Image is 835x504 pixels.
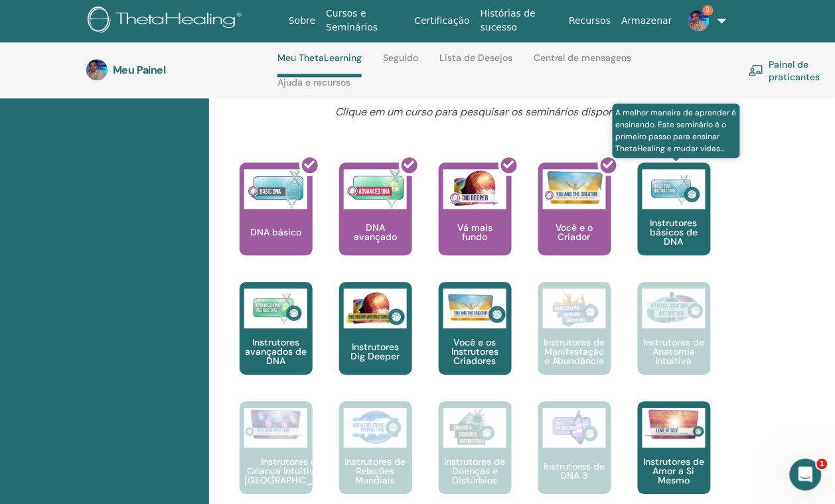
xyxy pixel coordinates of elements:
[445,456,506,487] font: Instrutores de Doenças e Distúrbios
[569,16,611,27] font: Recursos
[277,78,350,99] a: Ajuda e recursos
[769,58,820,83] font: Painel de praticantes
[638,283,711,402] a: Instrutores de Anatomia Intuitiva Instrutores de Anatomia Intuitiva
[244,170,307,210] img: DNA básico
[644,456,705,487] font: Instrutores de Amor a Si Mesmo
[244,409,307,441] img: Instrutores da Criança Intuitiva em Mim
[336,105,637,119] font: Clique em um curso para pesquisar os seminários disponíveis
[544,461,605,482] font: Instrutores de DNA 3
[245,337,307,367] font: Instrutores avançados de DNA
[643,289,706,329] img: Instrutores de Anatomia Intuitiva
[344,289,407,329] img: Instrutores Dig Deeper
[344,409,407,448] img: Instrutores de Relações Mundiais
[277,77,350,89] font: Ajuda e recursos
[538,283,611,402] a: Instrutores de Manifestação e Abundância Instrutores de Manifestação e Abundância
[277,53,362,78] a: Meu ThetaLearning
[383,53,418,74] a: Seguido
[638,163,711,283] a: A melhor maneira de aprender é ensinando. Este seminário é o primeiro passo para ensinar ThetaHea...
[439,52,512,64] font: Lista de Desejos
[339,283,412,402] a: Instrutores Dig Deeper Instrutores Dig Deeper
[616,108,737,155] font: A melhor maneira de aprender é ensinando. Este seminário é o primeiro passo para ensinar ThetaHea...
[345,456,406,487] font: Instrutores de Relações Mundiais
[439,163,512,283] a: Vá mais fundo Vá mais fundo
[339,163,412,283] a: DNA avançado DNA avançado
[534,52,632,64] font: Central de mensagens
[244,289,307,329] img: Instrutores avançados de DNA
[88,7,246,36] img: logo.png
[321,2,409,40] a: Cursos e Seminários
[451,337,498,367] font: Você e os Instrutores Criadores
[643,409,706,441] img: Instrutores de Amor a Si Mesmo
[289,16,315,27] font: Sobre
[443,409,506,448] img: Instrutores de Doenças e Distúrbios
[481,9,536,33] font: Histórias de sucesso
[749,65,764,76] img: chalkboard-teacher.svg
[277,52,362,64] font: Meu ThetaLearning
[622,16,672,27] font: Armazenar
[543,409,606,448] img: Instrutores de DNA 3
[439,53,512,74] a: Lista de Desejos
[644,337,705,367] font: Instrutores de Anatomia Intuitiva
[383,52,418,64] font: Seguido
[475,2,564,40] a: Histórias de sucesso
[344,170,407,210] img: DNA avançado
[240,283,313,402] a: Instrutores avançados de DNA Instrutores avançados de DNA
[439,283,512,402] a: Você e os Instrutores Criadores Você e os Instrutores Criadores
[326,9,378,33] font: Cursos e Seminários
[245,456,339,487] font: Instrutores da Criança Intuitiva em [GEOGRAPHIC_DATA]
[414,16,469,27] font: Certificação
[86,60,108,81] img: default.jpg
[113,64,166,78] font: Meu Painel
[564,9,616,34] a: Recursos
[443,170,506,210] img: Vá mais fundo
[283,9,321,34] a: Sobre
[617,9,678,34] a: Armazenar
[544,337,605,367] font: Instrutores de Manifestação e Abundância
[534,53,632,74] a: Central de mensagens
[820,460,825,468] font: 1
[240,163,313,283] a: DNA básico DNA básico
[443,289,506,329] img: Você e os Instrutores Criadores
[538,163,611,283] a: Você e o Criador Você e o Criador
[688,11,710,32] img: default.jpg
[706,6,710,15] font: 3
[543,170,606,206] img: Você e o Criador
[643,170,706,210] img: Instrutores básicos de DNA
[543,289,606,329] img: Instrutores de Manifestação e Abundância
[351,342,400,363] font: Instrutores Dig Deeper
[409,9,475,34] a: Certificação
[650,218,698,248] font: Instrutores básicos de DNA
[790,459,822,491] iframe: Chat ao vivo do Intercom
